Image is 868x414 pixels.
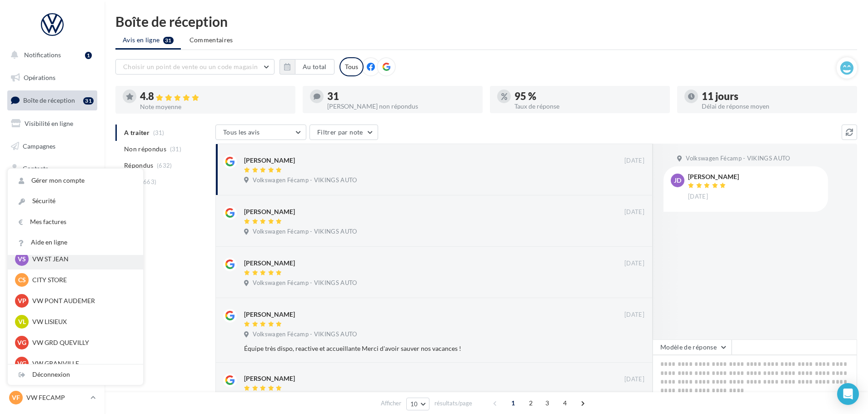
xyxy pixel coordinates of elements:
[339,57,364,76] div: Tous
[8,191,143,211] a: Sécurité
[540,396,554,410] span: 3
[702,103,850,110] div: Délai de réponse moyen
[124,161,154,170] span: Répondus
[24,74,55,81] span: Opérations
[686,155,790,163] span: Volkswagen Fécamp - VIKINGS AUTO
[410,400,418,408] span: 10
[244,374,295,383] div: [PERSON_NAME]
[5,205,99,224] a: Calendrier
[140,91,288,102] div: 4.8
[5,227,99,254] a: PLV et print personnalisable
[309,125,378,140] button: Filtrer par note
[406,398,429,410] button: 10
[215,125,306,140] button: Tous les avis
[837,383,859,405] div: Open Intercom Messenger
[327,91,475,101] div: 31
[327,103,475,110] div: [PERSON_NAME] non répondus
[253,279,357,287] span: Volkswagen Fécamp - VIKINGS AUTO
[124,145,166,154] span: Non répondus
[23,142,55,150] span: Campagnes
[24,51,61,59] span: Notifications
[32,359,132,368] p: VW GRANVILLE
[5,90,99,110] a: Boîte de réception31
[244,207,295,216] div: [PERSON_NAME]
[18,296,26,305] span: VP
[5,68,99,87] a: Opérations
[624,375,644,384] span: [DATE]
[17,359,26,368] span: VG
[253,176,357,185] span: Volkswagen Fécamp - VIKINGS AUTO
[688,193,708,201] span: [DATE]
[26,393,87,402] p: VW FECAMP
[524,396,538,410] span: 2
[674,176,681,185] span: JD
[624,157,644,165] span: [DATE]
[85,52,92,59] div: 1
[23,96,75,104] span: Boîte de réception
[32,296,132,305] p: VW PONT AUDEMER
[115,59,274,75] button: Choisir un point de vente ou un code magasin
[32,317,132,326] p: VW LISIEUX
[688,174,739,180] div: [PERSON_NAME]
[253,330,357,339] span: Volkswagen Fécamp - VIKINGS AUTO
[624,311,644,319] span: [DATE]
[25,120,73,127] span: Visibilité en ligne
[8,170,143,191] a: Gérer mon compte
[506,396,520,410] span: 1
[8,232,143,253] a: Aide en ligne
[244,259,295,268] div: [PERSON_NAME]
[253,228,357,236] span: Volkswagen Fécamp - VIKINGS AUTO
[279,59,334,75] button: Au total
[244,156,295,165] div: [PERSON_NAME]
[123,63,258,70] span: Choisir un point de vente ou un code magasin
[17,338,26,347] span: VG
[5,114,99,133] a: Visibilité en ligne
[514,91,663,101] div: 95 %
[18,275,26,284] span: CS
[295,59,334,75] button: Au total
[8,364,143,385] div: Déconnexion
[244,344,585,353] div: Équipe très dispo, reactive et accueillante Merci d'avoir sauver nos vacances !
[381,399,401,408] span: Afficher
[190,35,233,45] span: Commentaires
[5,159,99,178] a: Contacts
[12,393,20,402] span: VF
[5,137,99,156] a: Campagnes
[7,389,97,406] a: VF VW FECAMP
[18,254,26,264] span: VS
[141,178,157,185] span: (663)
[5,182,99,201] a: Médiathèque
[244,310,295,319] div: [PERSON_NAME]
[157,162,172,169] span: (632)
[434,399,472,408] span: résultats/page
[702,91,850,101] div: 11 jours
[32,254,132,264] p: VW ST JEAN
[32,275,132,284] p: CITY STORE
[23,165,48,172] span: Contacts
[83,97,94,105] div: 31
[624,259,644,268] span: [DATE]
[8,212,143,232] a: Mes factures
[32,338,132,347] p: VW GRD QUEVILLY
[18,317,26,326] span: VL
[558,396,572,410] span: 4
[115,15,857,28] div: Boîte de réception
[5,45,95,65] button: Notifications 1
[140,104,288,110] div: Note moyenne
[624,208,644,216] span: [DATE]
[514,103,663,110] div: Taux de réponse
[170,145,181,153] span: (31)
[653,339,732,355] button: Modèle de réponse
[223,128,260,136] span: Tous les avis
[5,257,99,284] a: Campagnes DataOnDemand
